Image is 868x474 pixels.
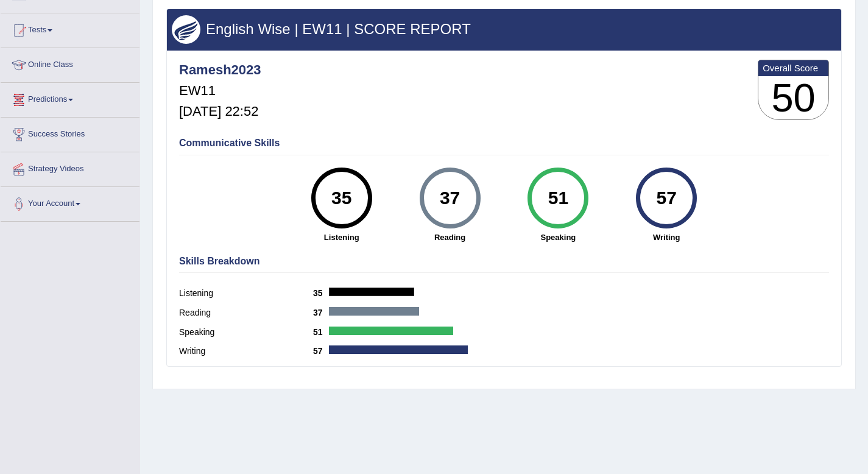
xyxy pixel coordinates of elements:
[510,232,606,243] strong: Speaking
[1,187,139,218] a: Your Account
[402,232,498,243] strong: Reading
[644,172,689,224] div: 57
[179,83,261,98] h5: EW11
[763,63,824,73] b: Overall Score
[319,172,364,224] div: 35
[179,256,829,267] h4: Skills Breakdown
[1,118,139,148] a: Success Stories
[758,76,828,120] h3: 50
[179,326,313,339] label: Speaking
[536,172,580,224] div: 51
[179,63,261,77] h4: Ramesh2023
[172,21,836,37] h3: English Wise | EW11 | SCORE REPORT
[313,288,329,298] b: 35
[313,308,329,317] b: 37
[179,138,829,149] h4: Communicative Skills
[1,48,139,79] a: Online Class
[1,83,139,113] a: Predictions
[428,172,472,224] div: 37
[179,306,313,319] label: Reading
[179,345,313,358] label: Writing
[313,327,329,337] b: 51
[1,13,139,44] a: Tests
[172,15,200,44] img: wings.png
[179,104,261,119] h5: [DATE] 22:52
[618,232,715,243] strong: Writing
[313,346,329,356] b: 57
[179,287,313,300] label: Listening
[1,152,139,183] a: Strategy Videos
[294,232,390,243] strong: Listening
